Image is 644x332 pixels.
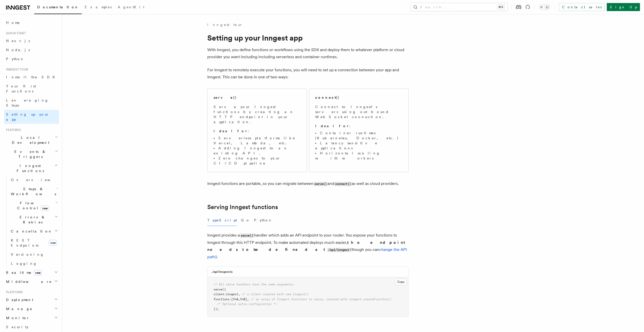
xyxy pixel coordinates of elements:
p: : [214,128,301,134]
a: Versioning [9,250,59,259]
span: Install the SDK [6,75,58,79]
a: Serving Inngest functions [207,204,278,211]
a: Node.js [4,45,59,54]
li: Zero changes to your CI/CD pipeline [214,156,301,166]
h1: Setting up your Inngest app [207,33,409,42]
button: Deployment [4,295,59,304]
button: Copy [395,279,407,285]
span: /* Optional extra configuration */ [217,302,277,306]
span: Your first Functions [6,84,36,93]
p: With Inngest, you define functions or workflows using the SDK and deploy them to whatever platfor... [207,46,409,60]
h2: connect() [315,95,339,100]
div: Inngest Functions [4,175,59,268]
kbd: ⌘K [497,5,504,10]
button: Realtimenew [4,268,59,277]
span: inngest [226,292,238,296]
span: Next.js [6,39,30,43]
span: new [49,240,57,246]
span: functions [214,297,229,301]
span: Documentation [37,5,79,9]
a: AgentKit [115,2,147,14]
li: Adding Inngest to an existing API. [214,146,301,156]
span: Errors & Retries [9,215,55,225]
a: Overview [9,175,59,184]
a: Contact sales [559,3,605,11]
span: // an array of Inngest functions to serve, created with inngest.createFunction() [251,297,391,301]
span: // All serve handlers have the same arguments: [214,283,295,286]
code: serve() [240,234,254,238]
span: }); [214,307,219,311]
button: Python [254,215,272,226]
button: Toggle dark mode [538,4,550,10]
a: Setting up your app [4,110,59,124]
span: Deployment [4,297,33,302]
span: Logging [11,261,37,265]
span: Setting up your app [6,112,49,121]
span: ({ [222,288,226,291]
span: new [34,270,42,276]
button: Local Development [4,133,59,147]
span: Steps & Workflows [9,186,56,196]
li: Horizontal scaling with workers [315,151,402,161]
span: : [229,297,231,301]
a: Examples [82,2,115,14]
span: Overview [11,178,63,182]
li: Latency sensitive applications [315,141,402,151]
code: /api/inngest [327,248,350,252]
button: Errors & Retries [9,213,59,227]
p: For Inngest to remotely execute your functions, you will need to set up a connection between your... [207,67,409,81]
button: Monitor [4,313,59,322]
span: Realtime [4,270,42,275]
span: Inngest tour [4,68,28,72]
span: fnB] [240,297,247,301]
span: new [41,206,49,211]
button: Inngest Functions [4,161,59,175]
p: Serve your Inngest functions by creating an HTTP endpoint in your application. [214,104,301,124]
p: Inngest provides a handler which adds an API endpoint to your router. You expose your functions t... [207,232,409,260]
a: Python [4,54,59,63]
button: Flow Controlnew [9,198,59,213]
span: Quick start [4,31,26,35]
span: [fnA [231,297,238,301]
p: Inngest functions are portable, so you can migrate between and as well as cloud providers. [207,180,409,187]
span: Python [6,57,24,61]
span: , [247,297,249,301]
a: Leveraging Steps [4,96,59,110]
span: Flow Control [9,201,55,211]
span: : [224,292,226,296]
span: Events & Triggers [4,149,55,159]
a: Home [4,18,59,27]
span: REST Endpoints [11,238,38,247]
li: Serverless platforms like Vercel, Lambda, etc. [214,136,301,146]
span: Cancellation [9,229,52,234]
span: Local Development [4,135,55,145]
span: Home [6,20,20,25]
span: // a client created with new Inngest() [242,292,309,296]
h3: ./api/inngest.ts [212,270,233,274]
a: Sign Up [607,3,640,11]
a: connect()Connect to Inngest's servers using out-bound WebSocket connection.Ideal for:Container ru... [309,89,409,172]
button: TypeScript [207,215,237,226]
span: Features [4,128,21,132]
button: Events & Triggers [4,147,59,161]
button: Steps & Workflows [9,184,59,198]
span: AgentKit [118,5,144,9]
span: Inngest Functions [4,163,54,173]
span: , [238,297,240,301]
strong: Ideal for [315,124,349,128]
h2: serve() [214,95,237,100]
span: Leveraging Steps [6,98,49,107]
span: Middleware [4,279,52,284]
span: Manage [4,306,32,311]
button: Go [241,215,250,226]
code: serve() [313,182,328,186]
button: Search...⌘K [411,3,507,11]
a: serve()Serve your Inngest functions by creating an HTTP endpoint in your application.Ideal for:Se... [207,89,307,172]
a: Your first Functions [4,82,59,96]
button: Manage [4,304,59,313]
span: client [214,292,224,296]
span: serve [214,288,222,291]
span: Monitor [4,315,30,320]
strong: Ideal for [214,129,248,133]
code: connect() [334,182,352,186]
